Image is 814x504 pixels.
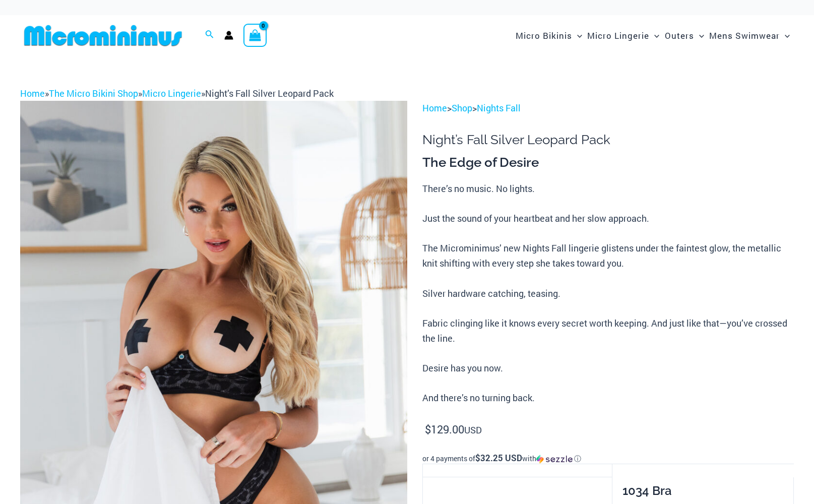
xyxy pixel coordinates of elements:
[422,181,794,406] p: There’s no music. No lights. Just the sound of your heartbeat and her slow approach. The Micromin...
[572,23,582,48] span: Menu Toggle
[142,87,201,99] a: Micro Lingerie
[452,102,472,114] a: Shop
[205,87,334,99] span: Night’s Fall Silver Leopard Pack
[665,23,694,48] span: Outers
[709,23,780,48] span: Mens Swimwear
[422,422,794,438] p: USD
[422,132,794,148] h1: Night’s Fall Silver Leopard Pack
[585,20,662,51] a: Micro LingerieMenu ToggleMenu Toggle
[622,483,672,498] span: 1034 Bra
[694,23,704,48] span: Menu Toggle
[662,20,707,51] a: OutersMenu ToggleMenu Toggle
[587,23,649,48] span: Micro Lingerie
[512,19,794,52] nav: Site Navigation
[20,87,334,99] span: » » »
[422,102,447,114] a: Home
[425,422,431,436] span: $
[707,20,792,51] a: Mens SwimwearMenu ToggleMenu Toggle
[477,102,521,114] a: Nights Fall
[205,29,214,42] a: Search icon link
[536,455,573,464] img: Sezzle
[20,87,45,99] a: Home
[475,452,522,464] span: $32.25 USD
[780,23,790,48] span: Menu Toggle
[513,20,585,51] a: Micro BikinisMenu ToggleMenu Toggle
[422,101,794,116] p: > >
[243,24,267,47] a: View Shopping Cart, empty
[425,422,464,436] bdi: 129.00
[422,454,794,464] div: or 4 payments of with
[224,31,233,40] a: Account icon link
[49,87,138,99] a: The Micro Bikini Shop
[20,24,186,47] img: MM SHOP LOGO FLAT
[649,23,659,48] span: Menu Toggle
[422,454,794,464] div: or 4 payments of$32.25 USDwithSezzle Click to learn more about Sezzle
[516,23,572,48] span: Micro Bikinis
[422,154,794,171] h3: The Edge of Desire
